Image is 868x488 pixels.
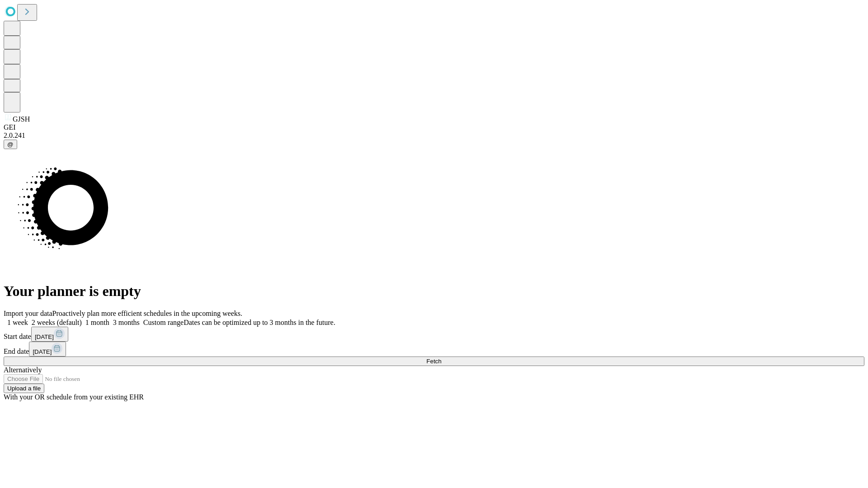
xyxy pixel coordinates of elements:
span: Custom range [143,319,184,326]
div: 2.0.241 [4,131,864,140]
span: 1 week [7,319,28,326]
span: Dates can be optimized up to 3 months in the future. [184,319,335,326]
span: 1 month [85,319,109,326]
span: 2 weeks (default) [32,319,82,326]
span: Proactively plan more efficient schedules in the upcoming weeks. [52,310,242,317]
span: GJSH [13,115,30,123]
span: Fetch [426,358,441,365]
span: @ [7,141,14,148]
span: With your OR schedule from your existing EHR [4,393,144,401]
span: Import your data [4,310,52,317]
span: [DATE] [33,348,52,355]
button: [DATE] [29,342,66,357]
span: 3 months [113,319,140,326]
span: [DATE] [35,333,54,340]
span: Alternatively [4,366,42,374]
button: @ [4,140,17,149]
button: Upload a file [4,384,44,393]
div: End date [4,342,864,357]
button: [DATE] [31,327,68,342]
button: Fetch [4,357,864,366]
div: Start date [4,327,864,342]
h1: Your planner is empty [4,283,864,300]
div: GEI [4,123,864,131]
